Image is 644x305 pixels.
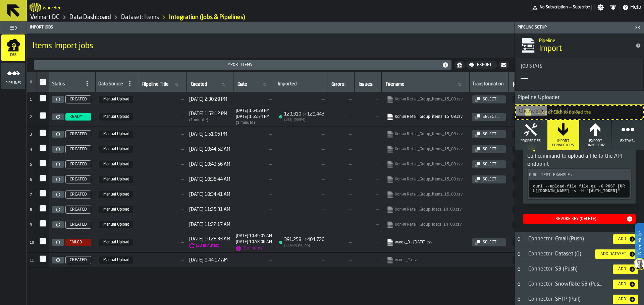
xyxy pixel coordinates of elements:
span: Pipelines [1,81,25,85]
input: InputCheckbox-label-react-aria965894986-:r9e5: [40,145,46,151]
span: Manual Upload [99,146,133,153]
span: — [330,192,352,197]
span: [DATE] 10:36:44 AM [189,177,230,182]
div: Import Items [37,63,442,67]
div: stat-Job Stats [516,58,643,90]
h3: title-section-[object Object] [515,247,644,262]
div: Menu Subscription [531,4,592,11]
div: Select ... [480,240,503,245]
span: [DATE] 10:44:52 AM [189,147,230,152]
span: [DATE] 9:44:17 AM [189,257,228,263]
a: link-to-null [387,206,463,213]
span: Копия Retail_Group_loads_14_08.csv [385,205,465,214]
nav: Breadcrumb [30,13,335,21]
a: CREATED [64,160,93,168]
button: button-Select ... [472,160,506,168]
input: label [190,80,230,89]
a: CREATED [64,190,93,199]
span: 2 [30,116,32,119]
span: Manual Upload [99,206,133,213]
span: No Subscription [540,5,568,10]
h2: Sub Title [43,4,62,11]
span: — [357,222,379,227]
div: Add [615,297,629,302]
div: Started at 1751874545314 [236,234,272,238]
span: label [331,82,344,87]
span: — [330,240,352,245]
span: CREATED [70,162,87,167]
span: CREATED [70,97,87,102]
span: [DATE] 11:22:17 AM [189,222,230,227]
span: — [277,147,324,152]
label: InputCheckbox-label-react-aria965894986-:r9dn: [40,79,46,85]
button: button- [498,61,509,69]
div: Select ... [480,147,503,152]
span: Копия Retail_Group_items_15_08.csv [385,145,465,154]
input: InputCheckbox-label-react-aria965894986-:r9e8: [40,190,46,197]
span: Manual Upload [99,191,133,198]
span: Manual Upload [99,256,133,264]
span: 7b3234cc-d157-4e4e-bc5a-b8e80229d1ea [513,206,568,213]
div: Pipeline Setup [516,25,633,30]
span: 10 [30,241,34,245]
span: — [357,97,379,102]
a: link-to-/wh/i/f27944ef-e44e-4cb8-aca8-30c52093261f/pricing/ [531,4,592,11]
h3: title-section-Pipeline Uploader [515,91,644,105]
a: CREATED [64,256,93,264]
a: link-to-/wh/i/f27944ef-e44e-4cb8-aca8-30c52093261f/data [69,14,111,21]
a: link-to-null [387,176,463,183]
a: CREATED [64,221,93,229]
div: Title [521,64,638,69]
span: Job Stats [521,64,542,69]
button: button-Add [613,234,638,244]
button: Button-Connector: SFTP (Pull)-closed [515,297,523,302]
button: button-Add Dataset [595,249,638,259]
div: Add Dataset [598,252,629,256]
span: — [330,132,352,137]
a: link-to-null [387,257,463,263]
input: InputCheckbox-label-react-aria965894986-:r9e6: [40,160,46,166]
input: label [236,80,272,89]
button: Button-Connector: S3 (Push)-closed [515,266,523,272]
a: link-to-null [387,221,463,228]
span: [DATE] 10:28:33 AM [189,236,230,242]
a: logo-header [30,1,41,13]
span: Items Import jobs [33,41,93,52]
span: 3 [30,133,32,137]
div: Time between creation and start (import delay / Re-Import) [189,118,227,123]
div: Add [615,282,629,287]
input: InputCheckbox-label-react-aria965894986-:r9e3: [40,112,46,119]
button: button-Add [613,264,638,274]
span: Subscribe [573,5,590,10]
span: Копия Retail_Group_items_15_08.csv [385,160,465,169]
span: — [357,147,379,152]
button: button-Select ... [472,175,506,183]
span: — [236,192,272,197]
span: Connector: Dataset (0) [528,251,581,257]
span: CREATED [70,222,87,227]
span: wares_2.csv [385,255,465,265]
div: title-Import [515,33,644,58]
div: Integration (Jobs & Pipelines) [169,14,245,21]
span: — [330,97,352,102]
span: — [357,115,379,119]
span: Копия Retail_Group_items_15_08.csv [385,190,465,199]
span: label [142,82,169,87]
span: Manual Upload [99,131,133,138]
header: Import Jobs [27,22,515,33]
span: READY [69,115,82,119]
div: Completed at 1751875086475 [236,240,272,244]
span: Import Connectors [550,139,577,148]
div: — [521,72,528,85]
div: title-Items Import jobs [27,33,515,58]
label: InputCheckbox-label-react-aria965894986-:r9ea: [40,220,46,227]
a: CREATED [64,95,93,103]
span: — [141,240,184,245]
span: a0f052d4-2092-48c8-b1ac-9b81aff44b7f [513,161,568,168]
span: of [303,113,306,117]
button: button-Select ... [472,130,506,138]
span: — [141,257,184,263]
label: InputCheckbox-label-react-aria965894986-:r9e9: [40,205,46,212]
